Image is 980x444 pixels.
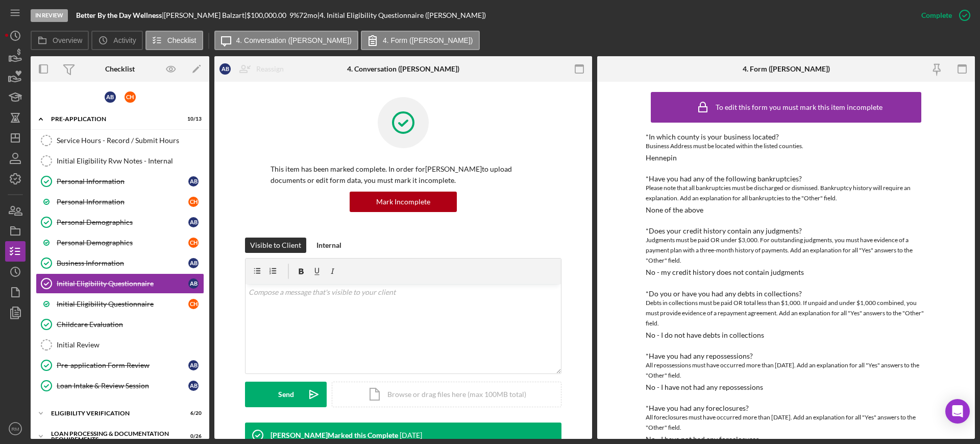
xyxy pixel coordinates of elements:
[646,404,926,412] div: *Have you had any foreclosures?
[646,133,926,141] div: *In which county is your business located?
[646,154,677,162] div: Hennepin
[383,36,473,44] label: 4. Form ([PERSON_NAME])
[31,9,68,22] div: In Review
[36,232,204,253] a: Personal DemographicsCH
[247,11,289,19] div: $100,000.00
[361,31,480,50] button: 4. Form ([PERSON_NAME])
[250,238,301,253] div: Visible to Client
[646,206,703,214] div: None of the above
[167,36,197,44] label: Checklist
[347,65,459,73] div: 4. Conversation ([PERSON_NAME])
[57,177,188,185] div: Personal Information
[317,11,486,19] div: | 4. Initial Eligibility Questionnaire ([PERSON_NAME])
[945,399,970,424] div: Open Intercom Messenger
[188,278,199,289] div: A B
[646,175,926,183] div: *Have you had any of the following bankruptcies?
[716,103,883,111] div: To edit this form you must mark this item incomplete
[188,217,199,227] div: A B
[219,63,231,75] div: A B
[188,238,199,248] div: C H
[188,197,199,207] div: C H
[57,136,204,145] div: Service Hours - Record / Submit Hours
[76,11,164,19] div: |
[256,59,284,79] div: Reassign
[36,192,204,212] a: Personal InformationCH
[188,176,199,186] div: A B
[57,239,188,247] div: Personal Demographics
[5,418,26,439] button: RM
[350,192,457,212] button: Mark Incomplete
[646,268,804,276] div: No - my credit history does not contain judgments
[36,171,204,192] a: Personal InformationAB
[646,435,759,443] div: No - I have not had any foreclosures
[183,433,202,439] div: 0 / 26
[188,381,199,391] div: A B
[646,360,926,381] div: All repossessions must have occurred more than [DATE]. Add an explanation for all "Yes" answers t...
[646,235,926,266] div: Judgments must be paid OR under $3,000. For outstanding judgments, you must have evidence of a pa...
[311,238,347,253] button: Internal
[31,31,89,50] button: Overview
[57,341,204,349] div: Initial Review
[91,31,142,50] button: Activity
[271,431,398,439] div: [PERSON_NAME] Marked this Complete
[646,352,926,360] div: *Have you had any repossessions?
[183,116,202,122] div: 10 / 13
[51,116,176,122] div: Pre-Application
[36,335,204,355] a: Initial Review
[214,59,294,79] button: ABReassign
[214,31,358,50] button: 4. Conversation ([PERSON_NAME])
[36,376,204,396] a: Loan Intake & Review SessionAB
[271,163,536,186] p: This item has been marked complete. In order for [PERSON_NAME] to upload documents or edit form d...
[400,431,422,439] time: 2025-07-22 18:39
[53,36,82,44] label: Overview
[188,360,199,370] div: A B
[646,412,926,433] div: All foreclosures must have occurred more than [DATE]. Add an explanation for all "Yes" answers to...
[76,11,162,19] b: Better By the Day Wellness
[646,290,926,298] div: *Do you or have you had any debts in collections?
[57,279,188,288] div: Initial Eligibility Questionnaire
[245,238,306,253] button: Visible to Client
[278,382,294,407] div: Send
[236,36,352,44] label: 4. Conversation ([PERSON_NAME])
[188,258,199,268] div: A B
[911,5,975,26] button: Complete
[164,11,247,19] div: [PERSON_NAME] Balzart |
[36,130,204,151] a: Service Hours - Record / Submit Hours
[51,431,176,442] div: Loan Processing & Documentation Requirements
[12,426,19,432] text: RM
[57,198,188,206] div: Personal Information
[51,410,176,416] div: Eligibility Verification
[57,259,188,267] div: Business Information
[289,11,299,19] div: 9 %
[125,91,136,103] div: C H
[188,299,199,309] div: C H
[57,218,188,226] div: Personal Demographics
[57,157,204,165] div: Initial Eligibility Rvw Notes - Internal
[36,355,204,376] a: Pre-application Form ReviewAB
[245,382,327,407] button: Send
[183,410,202,416] div: 6 / 20
[316,238,341,253] div: Internal
[646,141,926,151] div: Business Address must be located within the listed counties.
[921,5,952,26] div: Complete
[36,294,204,314] a: Initial Eligibility QuestionnaireCH
[57,320,204,329] div: Childcare Evaluation
[743,65,830,73] div: 4. Form ([PERSON_NAME])
[57,300,188,308] div: Initial Eligibility Questionnaire
[36,273,204,294] a: Initial Eligibility QuestionnaireAB
[105,65,135,73] div: Checklist
[376,192,430,212] div: Mark Incomplete
[57,382,188,390] div: Loan Intake & Review Session
[646,331,764,339] div: No - I do not have debts in collections
[646,298,926,329] div: Debts in collections must be paid OR total less than $1,000. If unpaid and under $1,000 combined,...
[113,36,136,44] label: Activity
[299,11,317,19] div: 72 mo
[646,227,926,235] div: *Does your credit history contain any judgments?
[57,361,188,369] div: Pre-application Form Review
[36,212,204,232] a: Personal DemographicsAB
[36,151,204,171] a: Initial Eligibility Rvw Notes - Internal
[646,383,763,391] div: No - I have not had any repossessions
[36,314,204,335] a: Childcare Evaluation
[145,31,203,50] button: Checklist
[36,253,204,273] a: Business InformationAB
